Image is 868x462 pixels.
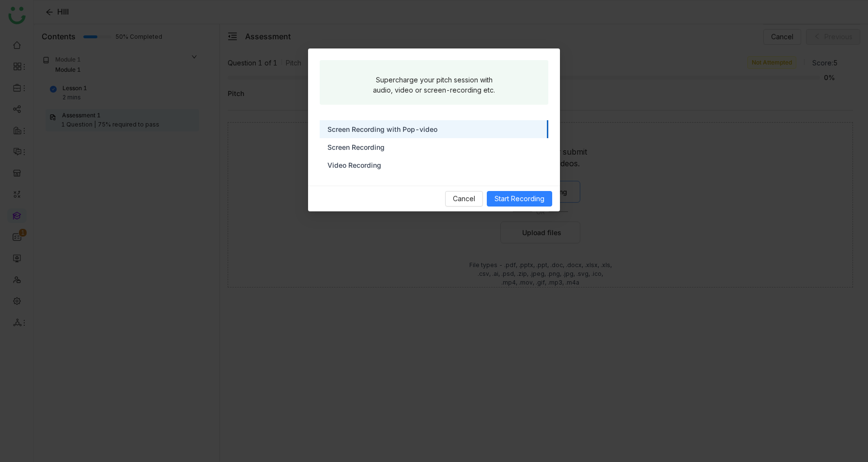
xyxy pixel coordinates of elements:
div: Supercharge your pitch session with audio, video or screen-recording etc. [373,75,495,95]
span: Cancel [453,193,475,204]
div: Screen Recording [327,142,385,152]
div: Screen Recording with Pop-video [327,124,437,134]
div: Video Recording [327,160,381,170]
span: Start Recording [495,193,544,204]
button: Start Recording [487,191,552,207]
button: Cancel [445,191,483,207]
